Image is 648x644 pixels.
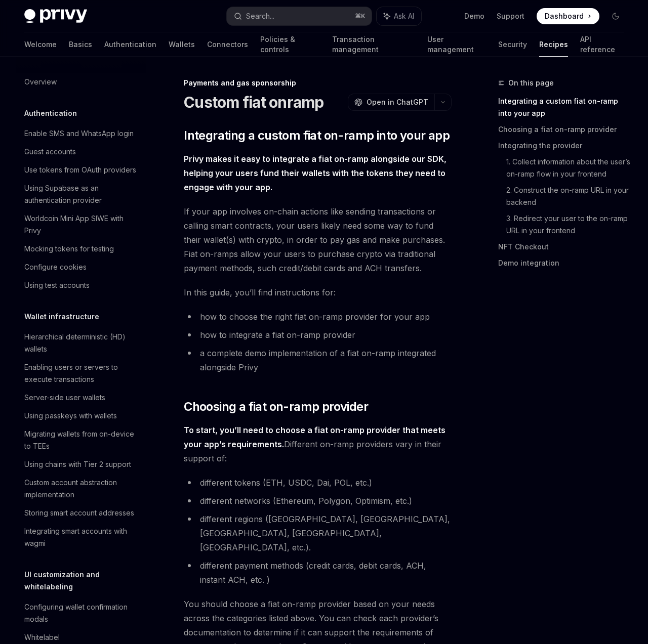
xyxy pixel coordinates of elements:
[580,32,624,57] a: API reference
[498,255,632,271] a: Demo integration
[24,182,140,206] div: Using Supabase as an authentication provider
[16,209,146,240] a: Worldcoin Mini App SIWE with Privy
[498,121,632,138] a: Choosing a fiat on-ramp provider
[464,11,484,21] a: Demo
[69,32,92,57] a: Basics
[498,138,632,154] a: Integrating the provider
[498,32,527,57] a: Security
[24,9,87,23] img: dark logo
[497,11,524,21] a: Support
[16,179,146,209] a: Using Supabase as an authentication provider
[24,601,140,625] div: Configuring wallet confirmation modals
[184,423,452,465] span: Different on-ramp providers vary in their support of:
[24,32,57,57] a: Welcome
[24,525,140,549] div: Integrating smart accounts with wagmi
[24,243,114,255] div: Mocking tokens for testing
[498,93,632,121] a: Integrating a custom fiat on-ramp into your app
[24,410,117,422] div: Using passkeys with wallets
[24,631,60,643] div: Whitelabel
[24,458,131,470] div: Using chains with Tier 2 support
[169,32,195,57] a: Wallets
[16,143,146,161] a: Guest accounts
[184,512,452,554] li: different regions ([GEOGRAPHIC_DATA], [GEOGRAPHIC_DATA], [GEOGRAPHIC_DATA], [GEOGRAPHIC_DATA], [G...
[332,32,415,57] a: Transaction management
[16,389,146,407] a: Server-side user wallets
[16,358,146,389] a: Enabling users or servers to execute transactions
[184,494,452,508] li: different networks (Ethereum, Polygon, Optimism, etc.)
[104,32,156,57] a: Authentication
[16,161,146,179] a: Use tokens from OAuth providers
[184,346,452,374] li: a complete demo implementation of a fiat on-ramp integrated alongside Privy
[607,8,624,24] button: Toggle dark mode
[184,93,324,111] h1: Custom fiat onramp
[207,32,248,57] a: Connectors
[508,77,554,89] span: On this page
[16,504,146,522] a: Storing smart account addresses
[24,164,136,176] div: Use tokens from OAuth providers
[506,154,632,182] a: 1. Collect information about the user’s on-ramp flow in your frontend
[24,331,140,355] div: Hierarchical deterministic (HD) wallets
[24,392,105,404] div: Server-side user wallets
[184,154,447,192] strong: Privy makes it easy to integrate a fiat on-ramp alongside our SDK, helping your users fund their ...
[24,76,57,88] div: Overview
[24,261,87,273] div: Configure cookies
[24,311,99,323] h5: Wallet infrastructure
[16,598,146,628] a: Configuring wallet confirmation modals
[16,124,146,143] a: Enable SMS and WhatsApp login
[24,107,77,119] h5: Authentication
[184,559,452,587] li: different payment methods (credit cards, debit cards, ACH, instant ACH, etc. )
[16,407,146,425] a: Using passkeys with wallets
[506,210,632,239] a: 3. Redirect your user to the on-ramp URL in your frontend
[24,477,140,501] div: Custom account abstraction implementation
[24,127,134,140] div: Enable SMS and WhatsApp login
[184,328,452,342] li: how to integrate a fiat on-ramp provider
[506,182,632,210] a: 2. Construct the on-ramp URL in your backend
[498,239,632,255] a: NFT Checkout
[367,97,428,107] span: Open in ChatGPT
[184,204,452,275] span: If your app involves on-chain actions like sending transactions or calling smart contracts, your ...
[16,425,146,455] a: Migrating wallets from on-device to TEEs
[16,276,146,294] a: Using test accounts
[377,7,421,25] button: Ask AI
[184,399,368,415] span: Choosing a fiat on-ramp provider
[355,12,366,20] span: ⌘ K
[394,11,414,21] span: Ask AI
[427,32,486,57] a: User management
[227,7,372,25] button: Search...⌘K
[24,279,90,291] div: Using test accounts
[24,428,140,452] div: Migrating wallets from on-device to TEEs
[24,146,76,158] div: Guest accounts
[16,455,146,474] a: Using chains with Tier 2 support
[16,73,146,91] a: Overview
[537,8,599,24] a: Dashboard
[348,94,434,111] button: Open in ChatGPT
[246,10,274,22] div: Search...
[184,127,450,144] span: Integrating a custom fiat on-ramp into your app
[184,78,452,88] div: Payments and gas sponsorship
[184,285,452,299] span: In this guide, you’ll find instructions for:
[184,310,452,324] li: how to choose the right fiat on-ramp provider for your app
[16,240,146,258] a: Mocking tokens for testing
[16,258,146,276] a: Configure cookies
[260,32,320,57] a: Policies & controls
[539,32,568,57] a: Recipes
[16,328,146,358] a: Hierarchical deterministic (HD) wallets
[16,522,146,552] a: Integrating smart accounts with wagmi
[24,361,140,385] div: Enabling users or servers to execute transactions
[16,474,146,504] a: Custom account abstraction implementation
[24,212,140,237] div: Worldcoin Mini App SIWE with Privy
[24,569,146,593] h5: UI customization and whitelabeling
[184,476,452,490] li: different tokens (ETH, USDC, Dai, POL, etc.)
[545,11,584,21] span: Dashboard
[184,425,445,449] strong: To start, you’ll need to choose a fiat on-ramp provider that meets your app’s requirements.
[24,507,134,519] div: Storing smart account addresses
